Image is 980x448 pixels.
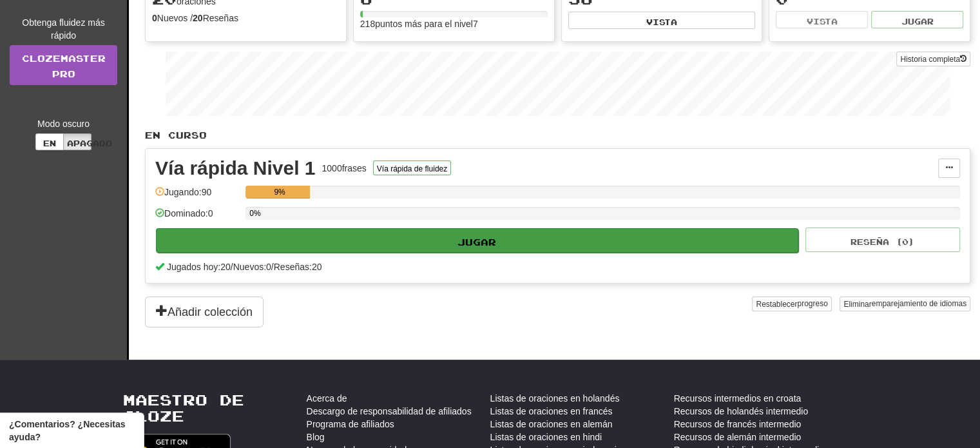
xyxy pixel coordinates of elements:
font: progreso [797,299,827,308]
a: Acerca de [307,392,347,405]
a: Recursos de alemán intermedio [674,431,802,443]
font: ¿Comentarios? ¿Necesitas ayuda? [9,419,126,442]
a: ClozemasterPro [10,45,117,85]
font: ) [908,237,915,246]
font: Vía rápida de fluidez [377,164,447,173]
button: Restablecerprogreso [752,297,831,311]
font: Vista [807,17,838,26]
font: En curso [145,130,207,141]
a: Maestro de cloze [123,392,307,424]
font: Blog [307,432,325,442]
font: 7 [473,19,478,29]
font: Clozemaster [22,53,106,64]
font: Jugar [457,236,496,247]
font: Pro [52,68,75,79]
font: 20 [220,262,231,272]
button: Vista [568,12,756,28]
button: Jugar [871,11,963,28]
a: Descargo de responsabilidad de afiliados [307,405,472,418]
font: Reseñas: [274,262,312,272]
font: 9% [274,188,285,197]
font: 0 [266,262,271,272]
font: 218 [360,19,375,29]
font: Listas de oraciones en francés [490,406,613,416]
font: 90 [202,187,212,197]
font: Recursos de holandés intermedio [674,406,809,416]
font: Jugados hoy: [167,262,220,272]
font: Dominado: [164,208,208,219]
font: 0 [902,237,908,246]
font: Nuevos / [157,13,193,23]
font: Historia completa [900,55,960,64]
font: 20 [312,262,322,272]
button: En [35,133,64,150]
a: Recursos intermedios en croata [674,392,802,405]
font: Listas de oraciones en holandés [490,393,620,404]
font: Vista [646,17,677,26]
font: puntos más para el nivel [375,19,473,29]
font: Apagado [67,139,112,148]
font: Obtenga fluidez más rápido [22,17,104,41]
font: Acerca de [307,393,347,404]
a: Listas de oraciones en alemán [490,418,613,431]
font: Recursos intermedios en croata [674,393,802,404]
button: Historia completa [896,52,970,66]
font: Recursos de francés intermedio [674,419,802,429]
font: Listas de oraciones en alemán [490,419,613,429]
a: Recursos de francés intermedio [674,418,802,431]
span: Abrir el widget de comentarios [9,418,135,443]
font: / [231,262,233,272]
font: 0 [152,13,157,23]
font: Descargo de responsabilidad de afiliados [307,406,472,416]
font: Jugando: [164,187,202,197]
font: Listas de oraciones en hindi [490,432,602,442]
a: Listas de oraciones en holandés [490,392,620,405]
font: 0 [208,208,213,219]
font: Modo oscuro [37,119,90,129]
button: Añadir colección [145,297,264,327]
button: Vista [776,11,868,28]
font: Eliminar [843,300,871,309]
font: Recursos de alemán intermedio [674,432,802,442]
font: Programa de afiliados [307,419,394,429]
font: 1000 [322,163,341,173]
font: / [271,262,274,272]
a: Recursos de holandés intermedio [674,405,809,418]
font: frases [342,163,367,173]
font: Jugar [901,17,934,26]
font: Añadir colección [168,306,253,319]
a: Programa de afiliados [307,418,394,431]
font: 0% [249,209,260,218]
button: Vía rápida de fluidez [373,161,451,175]
font: 20 [193,13,203,23]
a: Listas de oraciones en hindi [490,431,602,443]
button: Apagado [63,133,91,150]
button: Jugar [156,228,798,253]
font: En [43,139,56,148]
button: Reseña (0) [805,228,960,252]
font: emparejamiento de idiomas [872,299,966,308]
a: Listas de oraciones en francés [490,405,613,418]
button: Eliminaremparejamiento de idiomas [840,297,970,311]
font: Reseña ( [850,237,902,246]
font: Reseñas [203,13,238,23]
a: Blog [307,431,325,443]
font: Restablecer [756,300,797,309]
font: Vía rápida Nivel 1 [155,157,315,179]
font: Maestro de cloze [123,391,244,425]
font: Nuevos: [233,262,266,272]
